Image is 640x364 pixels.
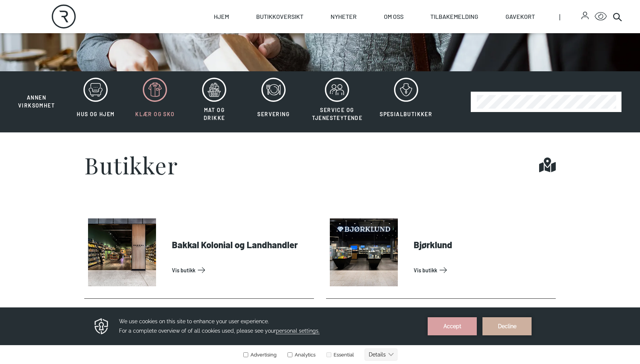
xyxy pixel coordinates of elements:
span: Hus og hjem [77,111,114,117]
h3: We use cookies on this site to enhance your user experience. For a complete overview of of all co... [119,9,418,28]
button: Open Accessibility Menu [595,11,607,23]
h1: Butikker [84,154,178,176]
button: Klær og sko [126,77,184,126]
span: Mat og drikke [204,107,225,121]
button: Hus og hjem [67,77,125,126]
button: Accept [428,10,477,28]
span: Annen virksomhet [18,94,55,109]
button: Spesialbutikker [372,77,440,126]
text: Details [369,44,386,50]
label: Analytics [286,45,315,50]
input: Advertising [243,45,248,50]
button: Servering [245,77,303,126]
button: Details [365,41,397,53]
a: Vis Butikk: Bakkal Kolonial og Landhandler [172,264,311,276]
button: Annen virksomhet [8,77,65,110]
span: personal settings. [276,20,320,27]
a: Vis Butikk: Bjørklund [414,264,553,276]
span: Service og tjenesteytende [312,107,363,121]
input: Analytics [288,45,292,50]
span: Servering [257,111,290,117]
button: Service og tjenesteytende [304,77,371,126]
button: Decline [482,10,532,28]
label: Essential [325,45,354,50]
span: Klær og sko [135,111,175,117]
label: Advertising [243,45,277,50]
input: Essential [326,45,331,50]
img: Privacy reminder [93,10,110,28]
span: Spesialbutikker [380,111,432,117]
button: Mat og drikke [186,77,243,126]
